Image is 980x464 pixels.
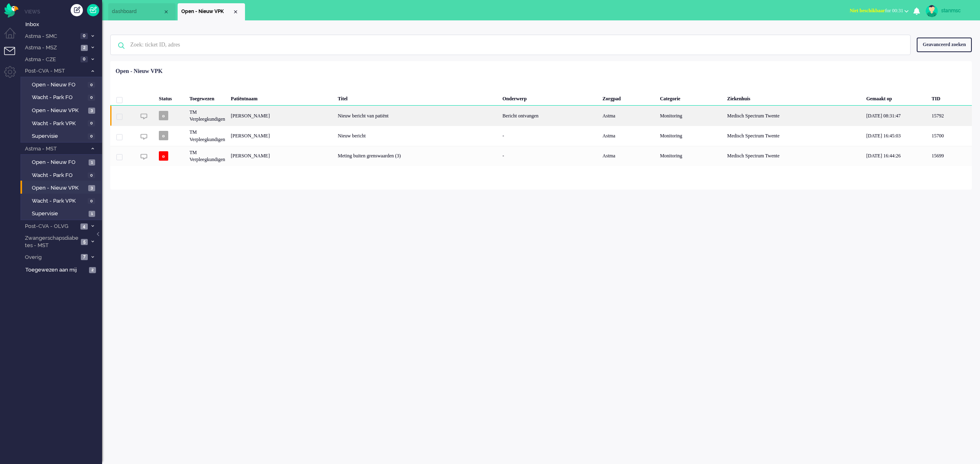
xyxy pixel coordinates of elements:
[24,33,78,40] span: Astma - SMC
[600,146,657,166] div: Astma
[108,3,176,20] li: Dashboard
[81,45,88,51] span: 2
[124,35,899,55] input: Zoek: ticket ID, adres
[335,106,499,126] div: Nieuw bericht van patiënt
[499,146,599,166] div: -
[110,126,972,146] div: 15700
[724,89,864,106] div: Ziekenhuis
[24,254,78,261] span: Overig
[24,265,102,274] a: Toegewezen aan mij 2
[32,94,86,102] span: Wacht - Park FO
[88,198,95,204] span: 0
[32,210,87,218] span: Supervisie
[24,93,101,102] a: Wacht - Park FO 0
[24,8,102,15] li: Views
[159,151,168,161] span: o
[140,153,147,160] img: ic_chat_grey.svg
[228,89,335,106] div: Patiëntnaam
[88,133,95,139] span: 0
[32,120,86,128] span: Wacht - Park VPK
[32,197,86,205] span: Wacht - Park VPK
[187,126,228,146] div: TM Verpleegkundigen
[24,119,101,128] a: Wacht - Park VPK 0
[228,106,335,126] div: [PERSON_NAME]
[71,4,83,16] div: Creëer ticket
[32,81,86,89] span: Open - Nieuw FO
[88,185,95,191] span: 3
[24,56,78,64] span: Astma - CZE
[24,157,101,166] a: Open - Nieuw FO 1
[232,9,239,15] div: Close tab
[24,67,87,75] span: Post-CVA - MST
[24,106,101,115] a: Open - Nieuw VPK 3
[80,223,88,230] span: 4
[657,106,724,126] div: Monitoring
[335,146,499,166] div: Meting buiten grenswaarden (3)
[24,44,78,52] span: Astma - MSZ
[657,146,724,166] div: Monitoring
[499,126,599,146] div: -
[110,146,972,166] div: 15699
[24,145,87,153] span: Astma - MST
[724,146,864,166] div: Medisch Spectrum Twente
[32,107,86,115] span: Open - Nieuw VPK
[657,89,724,106] div: Categorie
[24,20,102,29] a: Inbox
[335,89,499,106] div: Titel
[499,106,599,126] div: Bericht ontvangen
[89,159,95,166] span: 1
[181,8,232,15] span: Open - Nieuw VPK
[24,183,101,192] a: Open - Nieuw VPK 3
[163,9,169,15] div: Close tab
[24,234,78,250] span: Zwangerschapsdiabetes - MST
[187,106,228,126] div: TM Verpleegkundigen
[724,126,864,146] div: Medisch Spectrum Twente
[88,108,95,114] span: 3
[25,266,87,274] span: Toegewezen aan mij
[32,184,86,192] span: Open - Nieuw VPK
[4,66,22,84] li: Admin menu
[929,89,972,106] div: TID
[32,159,87,166] span: Open - Nieuw FO
[110,106,972,126] div: 15792
[24,196,101,205] a: Wacht - Park VPK 0
[32,172,86,179] span: Wacht - Park FO
[87,4,99,16] a: Quick Ticket
[24,131,101,140] a: Supervisie 0
[864,89,929,106] div: Gemaakt op
[845,5,913,17] button: Niet beschikbaarfor 00:31
[111,35,132,56] img: ic-search-icon.svg
[845,2,913,20] li: Niet beschikbaarfor 00:31
[88,172,95,179] span: 0
[4,5,18,11] a: Omnidesk
[80,56,88,62] span: 0
[81,254,88,260] span: 7
[600,126,657,146] div: Astma
[929,126,972,146] div: 15700
[24,80,101,89] a: Open - Nieuw FO 0
[864,146,929,166] div: [DATE] 16:44:26
[140,133,147,140] img: ic_chat_grey.svg
[600,89,657,106] div: Zorgpad
[850,8,885,13] span: Niet beschikbaar
[929,146,972,166] div: 15699
[116,67,163,75] div: Open - Nieuw VPK
[4,47,22,65] li: Tickets menu
[924,5,972,17] a: stanmsc
[80,33,88,39] span: 0
[499,89,599,106] div: Onderwerp
[81,239,88,245] span: 5
[657,126,724,146] div: Monitoring
[24,223,78,230] span: Post-CVA - OLVG
[600,106,657,126] div: Astma
[187,146,228,166] div: TM Verpleegkundigen
[24,170,101,179] a: Wacht - Park FO 0
[178,3,245,20] li: View
[335,126,499,146] div: Nieuw bericht
[4,3,18,18] img: flow_omnibird.svg
[941,7,972,15] div: stanmsc
[929,106,972,126] div: 15792
[89,267,96,273] span: 2
[156,89,187,106] div: Status
[4,28,22,46] li: Dashboard menu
